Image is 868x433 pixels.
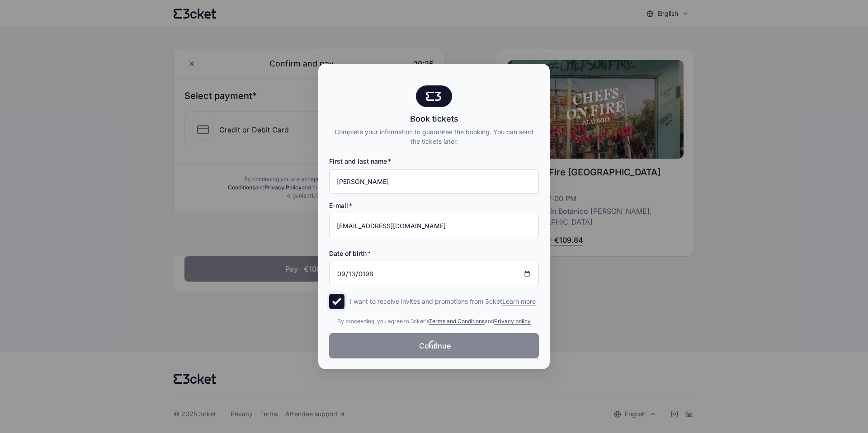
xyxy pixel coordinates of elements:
input: Date of birth [329,262,539,286]
button: Continue [329,333,539,358]
span: Learn more [502,297,536,306]
label: Date of birth [329,249,371,258]
p: I want to receive invites and promotions from 3cket [350,297,536,306]
div: Book tickets [329,113,539,125]
label: First and last name [329,157,391,166]
label: E-mail [329,201,352,210]
span: Continue [419,340,451,351]
div: By proceeding, you agree to 3cket's and [329,317,539,326]
a: Terms and Conditions [429,318,485,325]
a: Privacy policy [494,318,531,325]
input: E-mail [329,214,539,238]
input: First and last name [329,169,539,194]
div: Complete your information to guarantee the booking. You can send the tickets later. [329,127,539,146]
